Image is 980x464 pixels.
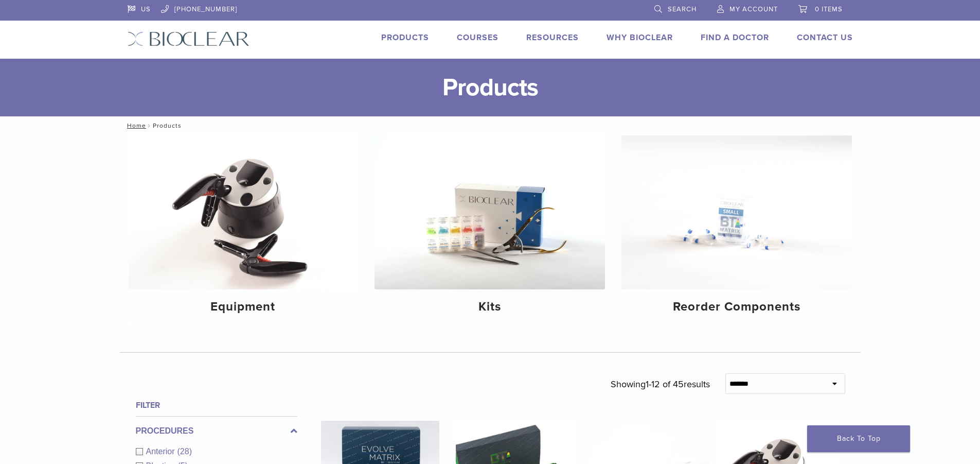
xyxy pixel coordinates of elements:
[607,32,673,43] a: Why Bioclear
[136,298,350,316] h4: Equipment
[177,447,192,456] span: (28)
[815,5,843,13] span: 0 items
[457,32,498,43] a: Courses
[381,32,429,43] a: Products
[807,425,910,452] a: Back To Top
[136,425,297,437] label: Procedures
[375,135,605,323] a: Kits
[128,135,359,289] img: Equipment
[124,122,146,129] a: Home
[611,373,710,395] p: Showing results
[375,135,605,289] img: Kits
[146,447,177,456] span: Anterior
[128,31,250,46] img: Bioclear
[621,135,852,289] img: Reorder Components
[630,298,844,316] h4: Reorder Components
[646,379,684,390] span: 1-12 of 45
[526,32,579,43] a: Resources
[383,298,597,316] h4: Kits
[136,399,297,411] h4: Filter
[701,32,769,43] a: Find A Doctor
[668,5,697,13] span: Search
[729,5,778,13] span: My Account
[120,116,861,135] nav: Products
[128,135,359,323] a: Equipment
[146,123,153,128] span: /
[621,135,852,323] a: Reorder Components
[797,32,853,43] a: Contact Us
